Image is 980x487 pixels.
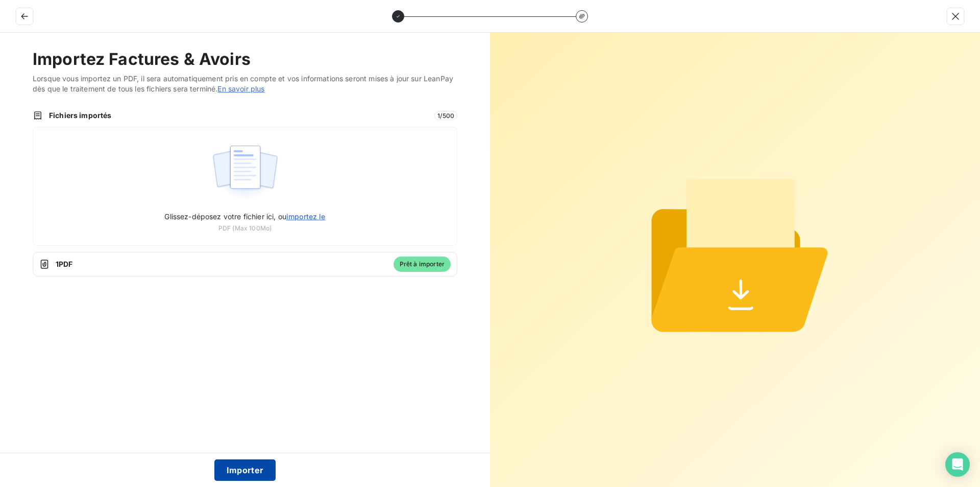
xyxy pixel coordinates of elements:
span: 1 / 500 [434,111,457,120]
button: Importer [214,459,276,481]
span: importez le [286,212,326,221]
span: Fichiers importés [49,110,428,121]
span: Glissez-déposez votre fichier ici, ou [164,212,325,221]
span: 1 PDF [56,259,387,269]
a: En savoir plus [217,84,264,93]
span: Prêt à importer [394,257,451,272]
h2: Importez Factures & Avoirs [33,49,457,69]
div: Open Intercom Messenger [945,452,970,477]
img: illustration [211,140,279,205]
span: PDF (Max 100Mo) [218,224,272,233]
span: Lorsque vous importez un PDF, il sera automatiquement pris en compte et vos informations seront m... [33,74,457,94]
